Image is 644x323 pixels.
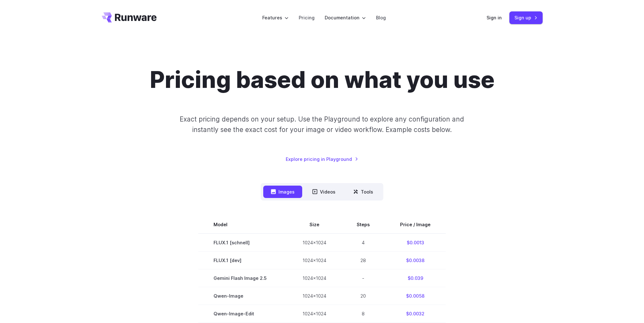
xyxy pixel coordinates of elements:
td: $0.0038 [385,251,446,269]
a: Blog [376,14,386,21]
td: - [341,269,385,287]
label: Documentation [325,14,366,21]
th: Model [198,216,287,234]
td: $0.0013 [385,234,446,252]
a: Sign up [509,11,543,24]
td: 1024x1024 [287,269,341,287]
td: 1024x1024 [287,251,341,269]
th: Size [287,216,341,234]
td: $0.0032 [385,305,446,323]
td: Qwen-Image [198,287,287,305]
th: Steps [341,216,385,234]
button: Images [263,186,302,198]
td: Qwen-Image-Edit [198,305,287,323]
td: FLUX.1 [schnell] [198,234,287,252]
td: $0.0058 [385,287,446,305]
a: Go to / [102,12,157,23]
label: Features [262,14,289,21]
button: Videos [305,186,343,198]
td: $0.039 [385,269,446,287]
td: 28 [341,251,385,269]
td: 1024x1024 [287,287,341,305]
h1: Pricing based on what you use [150,66,494,94]
a: Explore pricing in Playground [286,155,358,163]
td: 8 [341,305,385,323]
td: FLUX.1 [dev] [198,251,287,269]
td: 20 [341,287,385,305]
button: Tools [346,186,381,198]
th: Price / Image [385,216,446,234]
p: Exact pricing depends on your setup. Use the Playground to explore any configuration and instantl... [168,114,476,135]
td: 4 [341,234,385,252]
a: Pricing [299,14,315,21]
td: 1024x1024 [287,234,341,252]
span: Gemini Flash Image 2.5 [214,274,272,282]
a: Sign in [487,14,502,21]
td: 1024x1024 [287,305,341,323]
